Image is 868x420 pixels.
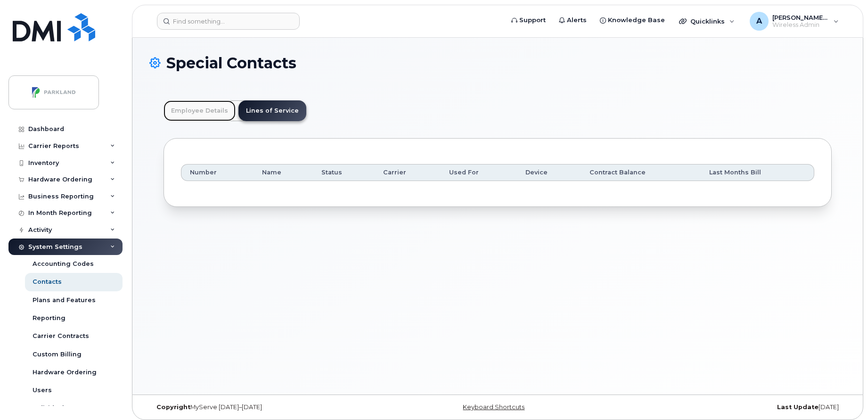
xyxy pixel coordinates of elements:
th: Used For [441,164,517,181]
th: Number [181,164,254,181]
div: MyServe [DATE]–[DATE] [149,404,382,411]
th: Device [517,164,581,181]
div: [DATE] [614,404,846,411]
a: Lines of Service [238,100,306,121]
th: Name [254,164,313,181]
a: Keyboard Shortcuts [463,404,524,411]
th: Last Months Bill [701,164,814,181]
strong: Copyright [156,404,190,411]
th: Carrier [375,164,440,181]
th: Contract Balance [581,164,701,181]
strong: Last Update [777,404,819,411]
th: Status [313,164,375,181]
a: Employee Details [164,100,236,121]
h1: Special Contacts [149,55,846,71]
